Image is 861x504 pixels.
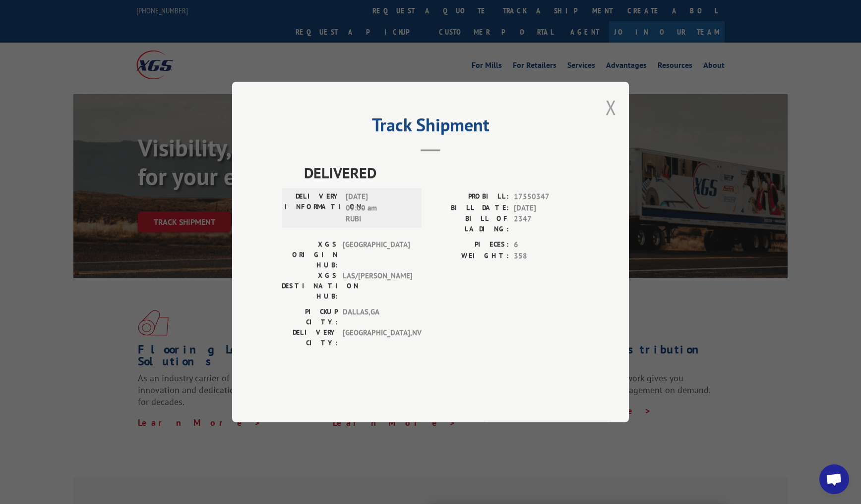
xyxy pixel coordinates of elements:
a: Open chat [819,464,849,494]
label: BILL OF LADING: [430,213,509,234]
span: [GEOGRAPHIC_DATA] [343,239,410,270]
span: 6 [514,239,579,251]
span: DELIVERED [304,161,579,184]
label: BILL DATE: [430,202,509,214]
label: PICKUP CITY: [282,306,338,327]
label: XGS ORIGIN HUB: [282,239,338,270]
span: 358 [514,251,579,262]
button: Close modal [606,94,616,120]
span: LAS/[PERSON_NAME] [343,270,410,302]
label: DELIVERY CITY: [282,327,338,348]
label: DELIVERY INFORMATION: [285,191,341,225]
span: DALLAS , GA [343,306,410,327]
span: [GEOGRAPHIC_DATA] , NV [343,327,410,348]
label: PROBILL: [430,191,509,202]
span: 17550347 [514,191,579,202]
h2: Track Shipment [282,118,579,137]
span: 2347 [514,213,579,234]
span: [DATE] 09:00 am RUBI [346,191,413,225]
label: WEIGHT: [430,251,509,262]
label: XGS DESTINATION HUB: [282,270,338,302]
span: [DATE] [514,202,579,214]
label: PIECES: [430,239,509,251]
